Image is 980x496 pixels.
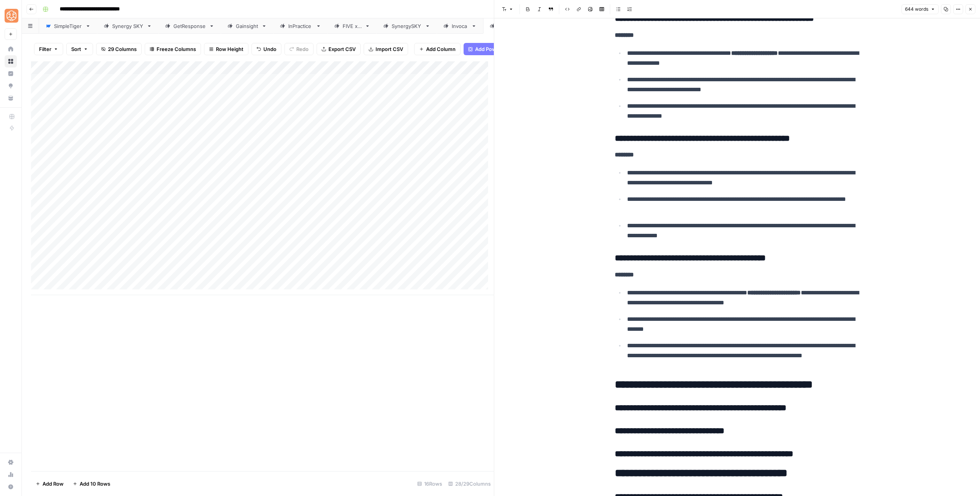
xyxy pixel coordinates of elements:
a: InPractice [273,18,328,34]
button: Undo [252,43,281,55]
span: Sort [71,45,81,53]
button: Row Height [204,43,248,55]
button: Add Column [414,43,461,55]
button: Sort [66,43,93,55]
a: Home [5,43,17,55]
a: FIVE x 5 [328,18,377,34]
div: 28/29 Columns [445,478,494,490]
div: 16 Rows [414,478,445,490]
button: Filter [34,43,63,55]
div: GetResponse [173,22,206,30]
button: 644 words [902,4,939,14]
button: Add Row [31,478,68,490]
button: Help + Support [5,481,17,493]
span: Export CSV [328,45,356,53]
span: Add Row [42,480,64,488]
a: EmpowerEMR [483,18,547,34]
button: Workspace: SimpleTiger [5,6,17,25]
span: Redo [296,45,309,53]
div: SynergySKY [392,22,422,30]
span: Row Height [216,45,243,53]
span: Add Column [426,45,456,53]
span: Freeze Columns [157,45,196,53]
span: Undo [263,45,276,53]
span: 29 Columns [108,45,137,53]
span: Add Power Agent [475,45,517,53]
button: Redo [284,43,314,55]
button: Freeze Columns [145,43,201,55]
a: Insights [5,67,17,80]
button: Add 10 Rows [68,478,115,490]
div: Gainsight [236,22,258,30]
button: 29 Columns [96,43,142,55]
span: Import CSV [376,45,403,53]
a: Invoca [437,18,483,34]
a: GetResponse [158,18,221,34]
div: InPractice [288,22,313,30]
button: Export CSV [317,43,361,55]
span: 644 words [905,6,928,13]
div: Synergy SKY [112,22,144,30]
div: Invoca [452,22,468,30]
a: Opportunities [5,80,17,92]
span: Add 10 Rows [80,480,110,488]
a: Browse [5,55,17,67]
a: Gainsight [221,18,273,34]
a: Settings [5,456,17,468]
button: Add Power Agent [464,43,521,55]
a: Synergy SKY [97,18,158,34]
a: Usage [5,468,17,481]
a: SynergySKY [377,18,437,34]
div: SimpleTiger [54,22,82,30]
img: SimpleTiger Logo [5,9,18,23]
div: FIVE x 5 [343,22,362,30]
a: SimpleTiger [39,18,97,34]
span: Filter [39,45,51,53]
button: Import CSV [364,43,408,55]
a: Your Data [5,92,17,104]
